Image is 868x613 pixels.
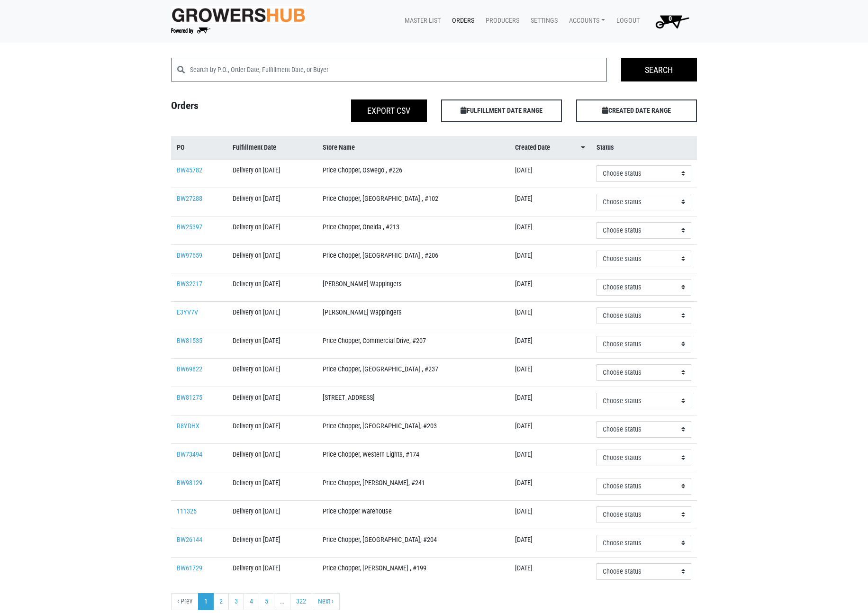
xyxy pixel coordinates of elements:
[227,188,317,216] td: Delivery on [DATE]
[515,143,550,153] span: Created Date
[171,593,697,610] nav: pager
[227,472,317,500] td: Delivery on [DATE]
[233,143,276,153] span: Fulfillment Date
[317,443,509,472] td: Price Chopper, Western Lights, #174
[317,244,509,273] td: Price Chopper, [GEOGRAPHIC_DATA] , #206
[190,58,607,81] input: Search by P.O., Order Date, Fulfillment Date, or Buyer
[171,6,306,24] img: original-fc7597fdc6adbb9d0e2ae620e786d1a2.jpg
[509,415,590,443] td: [DATE]
[509,244,590,273] td: [DATE]
[227,301,317,330] td: Delivery on [DATE]
[643,12,697,31] a: 0
[509,387,590,415] td: [DATE]
[227,244,317,273] td: Delivery on [DATE]
[177,451,202,459] a: BW73494
[509,216,590,244] td: [DATE]
[441,99,562,122] span: FULFILLMENT DATE RANGE
[177,280,202,288] a: BW32217
[509,472,590,500] td: [DATE]
[509,301,590,330] td: [DATE]
[523,12,561,30] a: Settings
[227,273,317,301] td: Delivery on [DATE]
[317,387,509,415] td: [STREET_ADDRESS]
[323,143,504,153] a: Store Name
[227,387,317,415] td: Delivery on [DATE]
[177,507,197,515] a: 111326
[509,500,590,529] td: [DATE]
[164,99,299,118] h4: Orders
[198,593,214,610] a: 1
[561,12,609,30] a: Accounts
[317,358,509,387] td: Price Chopper, [GEOGRAPHIC_DATA] , #237
[669,15,672,23] span: 0
[351,99,427,122] button: Export CSV
[177,564,202,572] a: BW61729
[317,330,509,358] td: Price Chopper, Commercial Drive, #207
[317,216,509,244] td: Price Chopper, Oneida , #213
[397,12,444,30] a: Master List
[244,593,259,610] a: 4
[177,422,199,430] a: R8YDHX
[597,143,614,153] span: Status
[317,472,509,500] td: Price Chopper, [PERSON_NAME], #241
[228,593,244,610] a: 3
[227,330,317,358] td: Delivery on [DATE]
[227,443,317,472] td: Delivery on [DATE]
[317,188,509,216] td: Price Chopper, [GEOGRAPHIC_DATA] , #102
[317,557,509,586] td: Price Chopper, [PERSON_NAME] , #199
[323,143,355,153] span: Store Name
[515,143,585,153] a: Created Date
[312,593,340,610] a: next
[177,394,202,402] a: BW81275
[177,195,202,203] a: BW27288
[317,415,509,443] td: Price Chopper, [GEOGRAPHIC_DATA], #203
[177,536,202,544] a: BW26144
[177,223,202,231] a: BW25397
[621,58,697,81] input: Search
[509,273,590,301] td: [DATE]
[177,337,202,345] a: BW81535
[227,415,317,443] td: Delivery on [DATE]
[290,593,312,610] a: 322
[651,12,693,31] img: Cart
[227,159,317,188] td: Delivery on [DATE]
[576,99,697,122] span: CREATED DATE RANGE
[171,27,210,34] img: Powered by Big Wheelbarrow
[317,500,509,529] td: Price Chopper Warehouse
[317,159,509,188] td: Price Chopper, Oswego , #226
[509,443,590,472] td: [DATE]
[478,12,523,30] a: Producers
[317,301,509,330] td: [PERSON_NAME] Wappingers
[177,308,198,316] a: E3YV7V
[177,365,202,373] a: BW69822
[317,529,509,557] td: Price Chopper, [GEOGRAPHIC_DATA], #204
[509,557,590,586] td: [DATE]
[177,479,202,487] a: BW98129
[509,529,590,557] td: [DATE]
[227,529,317,557] td: Delivery on [DATE]
[609,12,643,30] a: Logout
[213,593,229,610] a: 2
[317,273,509,301] td: [PERSON_NAME] Wappingers
[227,500,317,529] td: Delivery on [DATE]
[227,358,317,387] td: Delivery on [DATE]
[177,252,202,260] a: BW97659
[509,358,590,387] td: [DATE]
[227,557,317,586] td: Delivery on [DATE]
[444,12,478,30] a: Orders
[177,143,221,153] a: PO
[597,143,691,153] a: Status
[227,216,317,244] td: Delivery on [DATE]
[177,143,185,153] span: PO
[177,166,202,174] a: BW45782
[509,330,590,358] td: [DATE]
[509,159,590,188] td: [DATE]
[233,143,311,153] a: Fulfillment Date
[259,593,274,610] a: 5
[509,188,590,216] td: [DATE]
